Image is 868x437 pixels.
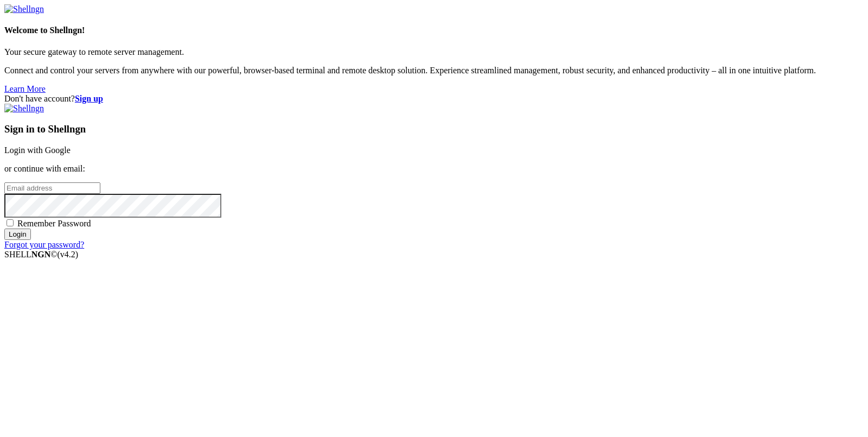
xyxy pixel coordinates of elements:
[4,229,31,240] input: Login
[4,145,71,155] a: Login with Google
[4,164,864,174] p: or continue with email:
[4,182,100,194] input: Email address
[4,26,864,35] h4: Welcome to Shellngn!
[4,84,46,93] a: Learn More
[4,4,44,14] img: Shellngn
[17,219,91,228] span: Remember Password
[58,250,79,259] span: 4.2.0
[4,123,864,135] h3: Sign in to Shellngn
[4,66,864,75] p: Connect and control your servers from anywhere with our powerful, browser-based terminal and remo...
[75,94,103,103] a: Sign up
[4,240,84,249] a: Forgot your password?
[4,47,864,57] p: Your secure gateway to remote server management.
[31,250,51,259] b: NGN
[4,250,78,259] span: SHELL ©
[4,104,44,113] img: Shellngn
[4,94,864,104] div: Don't have account?
[7,219,14,226] input: Remember Password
